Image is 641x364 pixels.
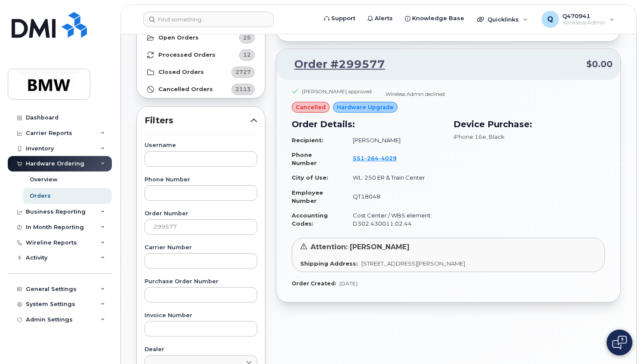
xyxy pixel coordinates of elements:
[292,212,328,227] strong: Accounting Codes:
[145,211,257,217] label: Order Number
[145,114,250,127] span: Filters
[612,336,627,349] img: Open chat
[292,118,443,131] h3: Order Details:
[562,19,605,26] span: Wireless Admin
[158,52,216,58] strong: Processed Orders
[385,90,445,98] div: Wireless Admin declined
[243,34,251,42] span: 25
[145,313,257,318] label: Invoice Number
[137,64,265,81] a: Closed Orders2727
[137,81,265,98] a: Cancelled Orders2113
[375,14,393,23] span: Alerts
[292,174,328,181] strong: City of Use:
[487,16,519,23] span: Quicklinks
[158,34,199,41] strong: Open Orders
[284,57,385,72] a: Order #299577
[145,245,257,251] label: Carrier Number
[547,14,553,24] span: Q
[345,208,443,231] td: Cost Center / WBS element: D302.430011.02.44
[536,11,620,28] div: Q470941
[145,177,257,183] label: Phone Number
[292,151,317,166] strong: Phone Number
[353,155,407,162] a: 5512644029
[364,155,379,162] span: 264
[399,10,470,27] a: Knowledge Base
[453,118,605,131] h3: Device Purchase:
[145,279,257,284] label: Purchase Order Number
[143,12,274,27] input: Find something...
[300,260,358,267] strong: Shipping Address:
[137,29,265,46] a: Open Orders25
[345,170,443,185] td: WL: 250 ER & Train Center
[379,155,397,162] span: 4029
[361,10,399,27] a: Alerts
[345,133,443,148] td: [PERSON_NAME]
[302,88,372,95] div: [PERSON_NAME] approved
[562,12,605,19] span: Q470941
[586,58,613,70] span: $0.00
[412,14,464,23] span: Knowledge Base
[235,85,251,93] span: 2113
[296,103,326,111] span: cancelled
[339,280,357,287] span: [DATE]
[331,14,355,23] span: Support
[361,260,465,267] span: [STREET_ADDRESS][PERSON_NAME]
[158,69,204,76] strong: Closed Orders
[318,10,361,27] a: Support
[311,243,410,251] span: Attention: [PERSON_NAME]
[486,133,505,140] span: , Black
[453,133,486,140] span: iPhone 16e
[235,68,251,76] span: 2727
[292,189,323,204] strong: Employee Number
[345,185,443,208] td: QT18048
[137,46,265,64] a: Processed Orders12
[145,347,257,352] label: Dealer
[158,86,213,93] strong: Cancelled Orders
[145,143,257,148] label: Username
[471,11,534,28] div: Quicklinks
[292,137,324,144] strong: Recipient:
[243,51,251,59] span: 12
[292,280,336,287] strong: Order Created:
[337,103,394,111] span: Hardware Upgrade
[353,155,397,162] span: 551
